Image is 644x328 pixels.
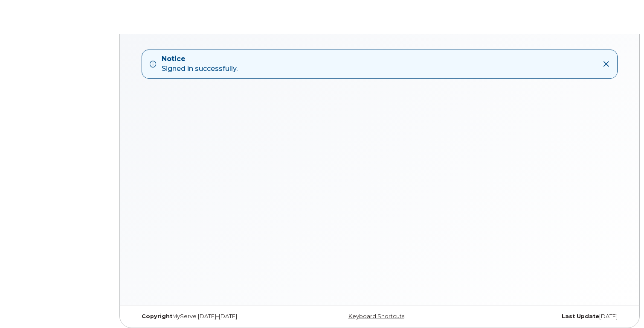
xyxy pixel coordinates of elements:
strong: Last Update [562,313,599,319]
div: [DATE] [461,313,624,320]
div: Signed in successfully. [162,54,238,74]
strong: Copyright [142,313,172,319]
div: MyServe [DATE]–[DATE] [135,313,298,320]
a: Keyboard Shortcuts [348,313,404,319]
strong: Notice [162,54,238,64]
